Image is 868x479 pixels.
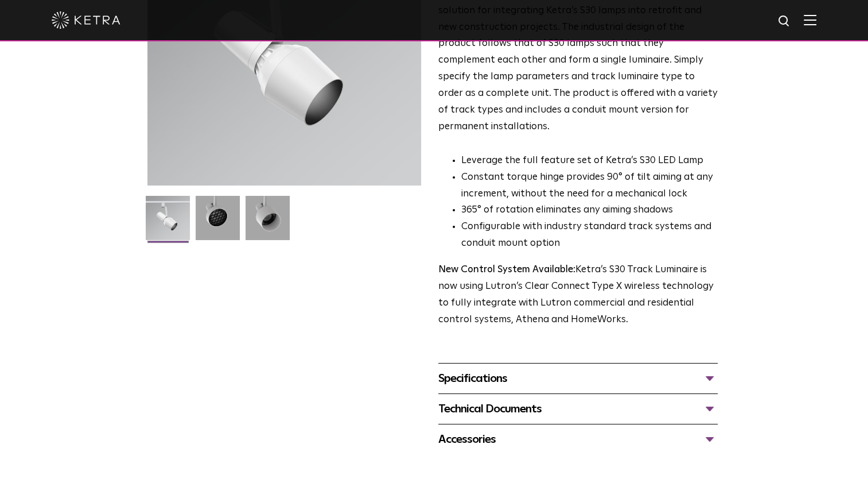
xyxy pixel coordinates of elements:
[461,153,718,169] li: Leverage the full feature set of Ketra’s S30 LED Lamp
[438,262,718,329] p: Ketra’s S30 Track Luminaire is now using Lutron’s Clear Connect Type X wireless technology to ful...
[438,265,575,275] strong: New Control System Available:
[777,14,792,29] img: search icon
[804,14,816,25] img: Hamburger%20Nav.svg
[461,219,718,252] li: Configurable with industry standard track systems and conduit mount option
[461,202,718,219] li: 365° of rotation eliminates any aiming shadows
[438,369,718,388] div: Specifications
[146,196,190,249] img: S30-Track-Luminaire-2021-Web-Square
[246,196,290,249] img: 9e3d97bd0cf938513d6e
[461,169,718,203] li: Constant torque hinge provides 90° of tilt aiming at any increment, without the need for a mechan...
[52,11,120,29] img: ketra-logo-2019-white
[438,400,718,418] div: Technical Documents
[438,430,718,449] div: Accessories
[196,196,240,249] img: 3b1b0dc7630e9da69e6b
